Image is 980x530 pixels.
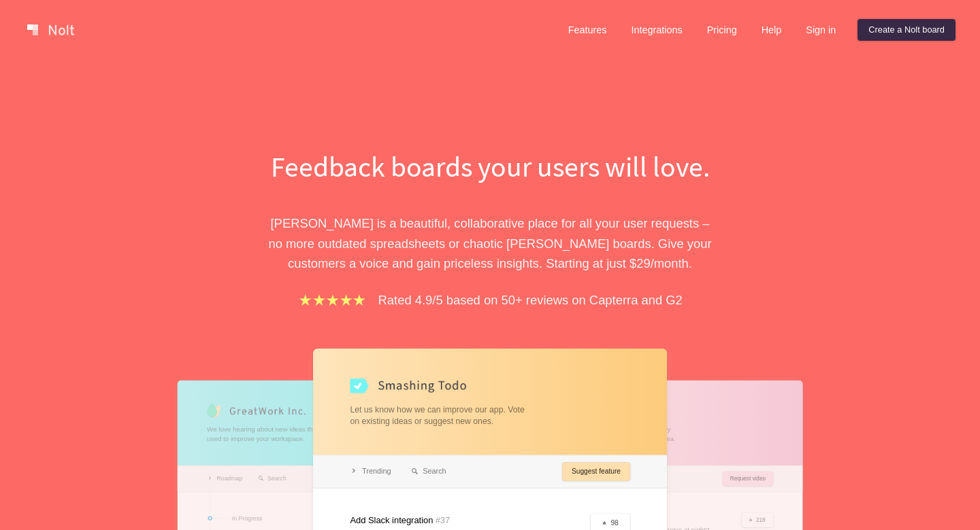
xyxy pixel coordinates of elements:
[795,19,847,41] a: Sign in
[751,19,793,41] a: Help
[557,19,618,41] a: Features
[378,290,683,310] p: Rated 4.9/5 based on 50+ reviews on Capterra and G2
[857,19,955,41] a: Create a Nolt board
[297,292,367,308] img: stars.b067e34983.png
[255,213,725,273] p: [PERSON_NAME] is a beautiful, collaborative place for all your user requests – no more outdated s...
[696,19,748,41] a: Pricing
[620,19,693,41] a: Integrations
[255,147,725,186] h1: Feedback boards your users will love.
